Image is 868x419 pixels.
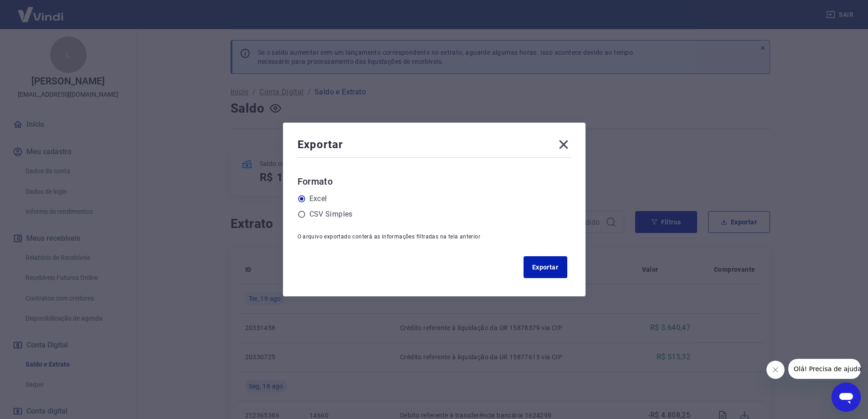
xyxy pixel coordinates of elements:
[832,383,861,412] iframe: Botão para abrir a janela de mensagens
[298,137,571,155] div: Exportar
[5,6,77,14] span: Olá! Precisa de ajuda?
[766,361,785,379] iframe: Fechar mensagem
[298,233,481,240] span: O arquivo exportado conterá as informações filtradas na tela anterior
[309,193,327,204] label: Excel
[298,174,571,189] h6: Formato
[788,359,861,379] iframe: Mensagem da empresa
[309,209,353,220] label: CSV Simples
[524,256,567,278] button: Exportar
